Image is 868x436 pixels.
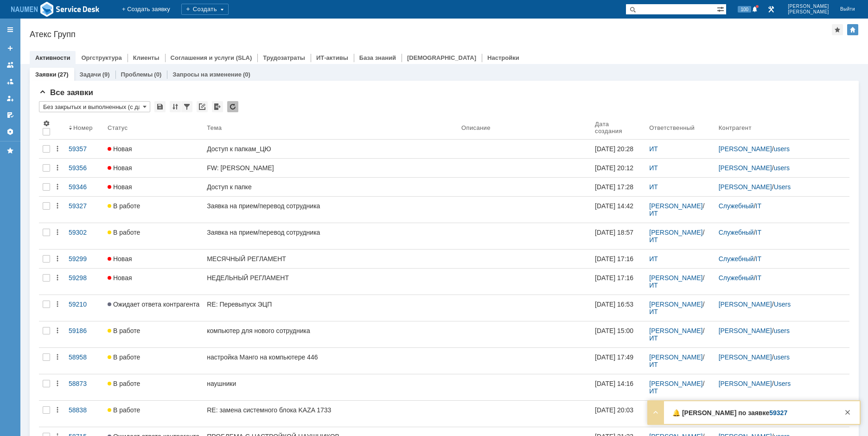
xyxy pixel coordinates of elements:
a: Новая [104,250,203,268]
a: В работе [104,223,203,249]
a: 59327 [65,197,104,223]
a: Новая [104,178,203,196]
span: В работе [108,327,140,334]
div: Действия [54,301,61,308]
span: Все заявки [39,88,93,97]
div: (27) [57,71,68,78]
a: IT [756,229,761,236]
a: [DATE] 18:57 [591,223,645,249]
a: Служебный [719,202,754,210]
a: настройка Манго на компьютере 446 [203,348,458,374]
a: Перейти на домашнюю страницу [11,1,100,18]
div: FW: [PERSON_NAME] [207,164,454,172]
div: Действия [54,255,61,263]
div: RE: Перевыпуск ЭЦП [207,301,454,308]
span: В работе [108,380,140,387]
div: 59298 [69,274,100,282]
div: / [719,301,846,308]
div: / [649,327,711,342]
div: Заявка на прием/перевод сотрудника [207,229,454,236]
div: Заявка на прием/перевод сотрудника [207,202,454,210]
div: / [719,164,846,172]
a: [DATE] 15:00 [591,321,645,347]
a: Заявки в моей ответственности [3,74,18,89]
a: Трудозатраты [263,54,305,61]
a: [DATE] 16:53 [591,295,645,321]
div: настройка Манго на компьютере 446 [207,353,454,361]
a: RE: Перевыпуск ЭЦП [203,295,458,321]
div: / [719,145,846,153]
div: 58958 [69,353,100,361]
div: Действия [54,406,61,414]
span: Настройки [43,120,50,127]
a: [DATE] 17:49 [591,348,645,374]
div: Описание [461,124,491,131]
div: / [719,353,846,361]
span: В работе [108,202,140,210]
a: ИТ [649,361,658,368]
a: Задачи [80,71,101,78]
div: Действия [54,327,61,334]
div: Изменить домашнюю страницу [847,24,858,35]
div: / [719,183,846,191]
div: / [649,202,711,217]
div: [DATE] 14:42 [595,202,633,210]
div: Контрагент [719,124,752,131]
a: Служебный [719,274,754,282]
div: Сортировка... [170,101,181,112]
span: [PERSON_NAME] [788,9,829,15]
a: В работе [104,348,203,374]
div: 59299 [69,255,100,263]
a: [PERSON_NAME] [649,353,702,361]
a: [DATE] 20:03 [591,401,645,427]
a: Заявка на прием/перевод сотрудника [203,223,458,249]
a: Служебный [719,255,754,263]
a: наушники [203,374,458,400]
a: 59302 [65,223,104,249]
div: / [719,380,846,387]
a: ИТ-активы [316,54,348,61]
a: FW: [PERSON_NAME] [203,159,458,177]
div: [DATE] 15:00 [595,327,633,334]
a: [PERSON_NAME] [649,229,702,236]
div: МЕСЯЧНЫЙ РЕГЛАМЕНТ [207,255,454,263]
th: Тема [203,116,458,140]
a: [PERSON_NAME] [719,353,772,361]
a: Соглашения и услуги (SLA) [171,54,252,61]
a: Доступ к папкам_ЦЮ [203,140,458,158]
a: Настройки [487,54,519,61]
div: / [649,274,711,289]
div: Обновлять список [227,101,238,112]
div: [DATE] 18:57 [595,229,633,236]
a: ИТ [649,164,658,172]
div: [DATE] 16:53 [595,301,633,308]
div: [DATE] 14:16 [595,380,633,387]
a: 59346 [65,178,104,196]
div: (0) [243,71,250,78]
a: [DATE] 17:28 [591,178,645,196]
span: Новая [108,255,132,263]
a: Клиенты [133,54,160,61]
a: Новая [104,140,203,158]
a: [PERSON_NAME] [719,183,772,191]
a: [PERSON_NAME] [719,164,772,172]
span: Новая [108,183,132,191]
a: [DATE] 14:42 [591,197,645,223]
a: [PERSON_NAME] [649,380,702,387]
a: Новая [104,269,203,295]
div: / [649,229,711,244]
a: IT [756,274,761,282]
a: users [774,145,790,153]
a: 58958 [65,348,104,374]
div: 59357 [69,145,100,153]
div: Добавить в избранное [832,24,843,35]
a: [PERSON_NAME] [649,327,702,334]
div: / [719,327,846,334]
div: (0) [154,71,161,78]
div: [DATE] 17:49 [595,353,633,361]
div: Статус [108,124,128,131]
div: Действия [54,229,61,236]
a: 59356 [65,159,104,177]
div: 59302 [69,229,100,236]
div: Скопировать ссылку на список [197,101,208,112]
